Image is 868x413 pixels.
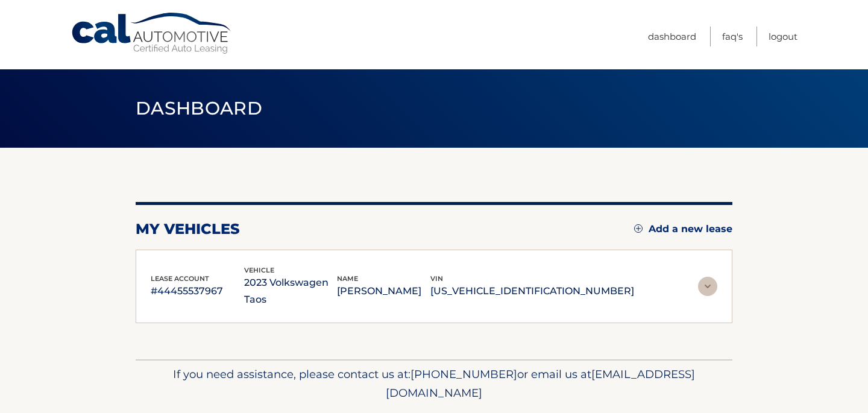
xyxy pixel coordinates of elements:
a: Add a new lease [634,223,732,235]
a: Logout [769,27,797,46]
h2: my vehicles [136,220,240,238]
a: Dashboard [648,27,696,46]
span: vin [430,274,443,283]
p: [US_VEHICLE_IDENTIFICATION_NUMBER] [430,283,634,300]
span: vehicle [244,266,274,274]
p: #44455537967 [151,283,244,300]
p: If you need assistance, please contact us at: or email us at [143,365,725,403]
span: Dashboard [136,97,262,119]
p: 2023 Volkswagen Taos [244,274,338,308]
img: add.svg [634,224,643,233]
a: FAQ's [722,27,743,46]
img: accordion-rest.svg [698,277,717,296]
a: Cal Automotive [71,12,233,55]
span: name [337,274,358,283]
span: [PHONE_NUMBER] [410,367,517,381]
p: [PERSON_NAME] [337,283,430,300]
span: lease account [151,274,209,283]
